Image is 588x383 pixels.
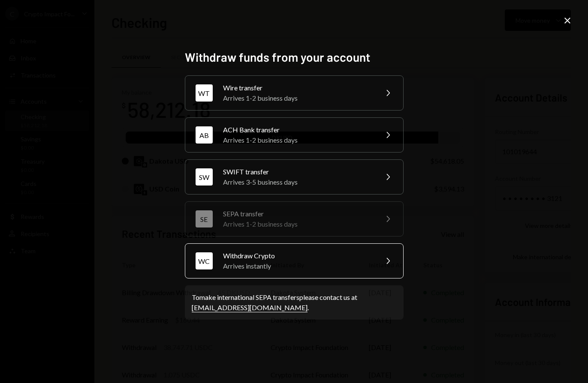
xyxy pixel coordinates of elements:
[192,292,397,313] div: To make international SEPA transfers please contact us at .
[196,168,213,186] div: SW
[196,84,213,102] div: WT
[196,126,213,144] div: AB
[223,125,372,135] div: ACH Bank transfer
[185,159,404,194] button: SWSWIFT transferArrives 3-5 business days
[223,177,372,187] div: Arrives 3-5 business days
[223,219,372,229] div: Arrives 1-2 business days
[223,93,372,103] div: Arrives 1-2 business days
[223,135,372,145] div: Arrives 1-2 business days
[223,209,372,219] div: SEPA transfer
[196,252,213,269] div: WC
[185,117,404,153] button: ABACH Bank transferArrives 1-2 business days
[185,243,404,278] button: WCWithdraw CryptoArrives instantly
[185,201,404,236] button: SESEPA transferArrives 1-2 business days
[223,261,372,271] div: Arrives instantly
[196,210,213,227] div: SE
[185,75,404,111] button: WTWire transferArrives 1-2 business days
[223,83,372,93] div: Wire transfer
[185,49,404,66] h2: Withdraw funds from your account
[192,303,308,312] a: [EMAIL_ADDRESS][DOMAIN_NAME]
[223,251,372,261] div: Withdraw Crypto
[223,167,372,177] div: SWIFT transfer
